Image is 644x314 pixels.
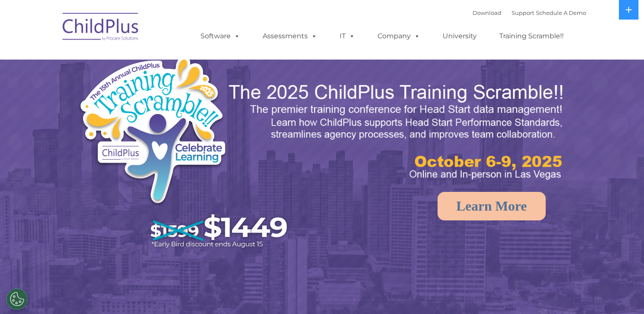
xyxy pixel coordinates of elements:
[438,192,546,220] a: Learn More
[491,28,572,45] a: Training Scramble!!
[6,288,28,310] button: Cookies Settings
[192,28,249,45] a: Software
[369,28,429,45] a: Company
[536,9,586,16] a: Schedule A Demo
[331,28,364,45] a: IT
[512,9,534,16] a: Support
[472,9,586,16] font: |
[58,7,143,49] img: ChildPlus by Procare Solutions
[254,28,326,45] a: Assessments
[472,9,501,16] a: Download
[434,28,485,45] a: University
